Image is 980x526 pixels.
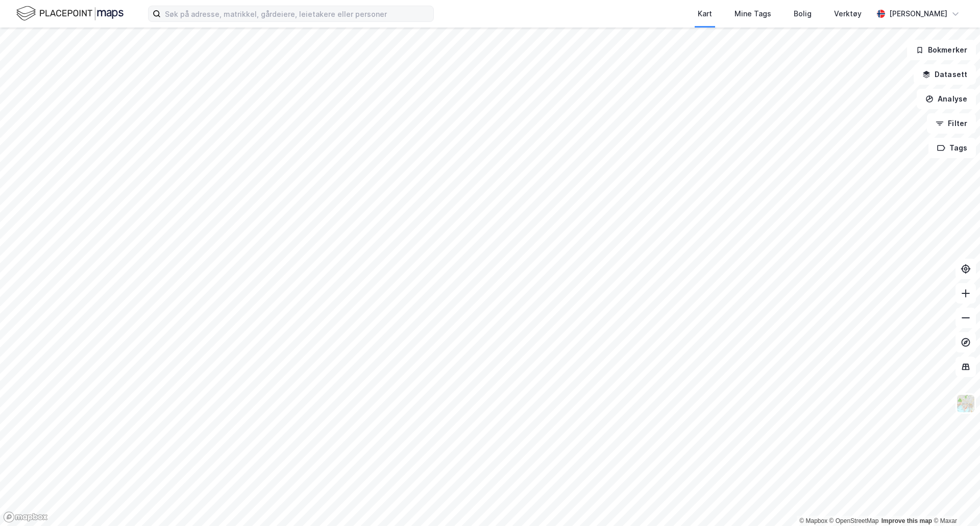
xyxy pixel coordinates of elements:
[161,6,433,21] input: Søk på adresse, matrikkel, gårdeiere, leietakere eller personer
[929,477,980,526] div: Kontrollprogram for chat
[698,8,712,20] div: Kart
[889,8,947,20] div: [PERSON_NAME]
[929,477,980,526] iframe: Chat Widget
[16,5,124,22] img: logo.f888ab2527a4732fd821a326f86c7f29.svg
[834,8,862,20] div: Verktøy
[734,8,771,20] div: Mine Tags
[794,8,812,20] div: Bolig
